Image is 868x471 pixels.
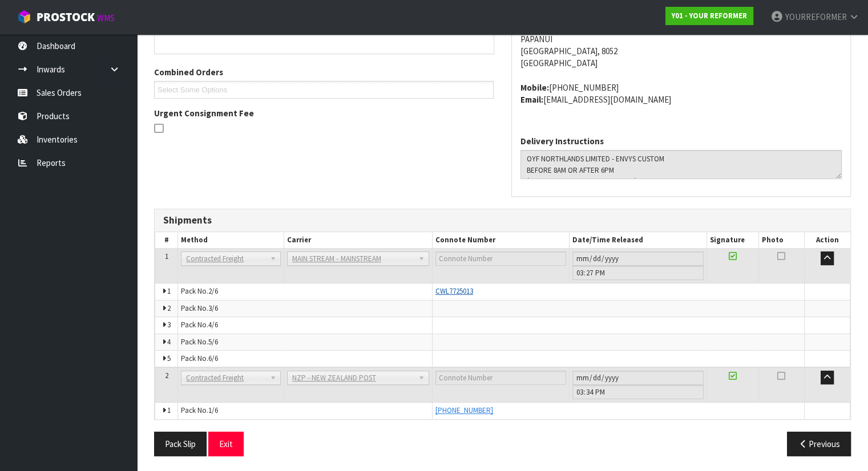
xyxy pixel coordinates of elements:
[155,232,178,249] th: #
[520,82,842,106] address: [PHONE_NUMBER] [EMAIL_ADDRESS][DOMAIN_NAME]
[208,320,218,330] span: 4/6
[178,283,433,300] td: Pack No.
[186,252,265,266] span: Contracted Freight
[804,232,850,249] th: Action
[167,337,171,347] span: 4
[154,66,223,78] label: Combined Orders
[165,251,168,261] span: 1
[435,371,566,385] input: Connote Number
[706,232,758,249] th: Signature
[167,320,171,330] span: 3
[167,303,171,313] span: 2
[178,317,433,334] td: Pack No.
[433,232,570,249] th: Connote Number
[163,215,842,226] h3: Shipments
[186,371,265,385] span: Contracted Freight
[208,337,218,347] span: 5/6
[178,300,433,316] td: Pack No.
[178,334,433,350] td: Pack No.
[208,432,244,456] button: Exit
[787,432,851,456] button: Previous
[167,354,171,363] span: 5
[520,94,543,105] strong: email
[208,405,218,415] span: 1/6
[97,13,115,23] small: WMS
[672,11,747,21] strong: Y01 - YOUR REFORMER
[208,286,218,296] span: 2/6
[178,403,433,419] td: Pack No.
[167,286,171,296] span: 1
[435,251,566,266] input: Connote Number
[167,405,171,415] span: 1
[785,11,847,22] span: YOURREFORMER
[37,10,95,25] span: ProStock
[154,432,207,456] button: Pack Slip
[208,303,218,313] span: 3/6
[178,232,284,249] th: Method
[520,135,604,147] label: Delivery Instructions
[154,107,254,119] label: Urgent Consignment Fee
[435,286,473,296] span: CWL7725013
[758,232,804,249] th: Photo
[520,82,549,93] strong: mobile
[165,371,168,380] span: 2
[570,232,706,249] th: Date/Time Released
[435,405,493,415] span: [PHONE_NUMBER]
[284,232,433,249] th: Carrier
[17,10,31,24] img: cube-alt.png
[292,252,414,266] span: MAIN STREAM - MAINSTREAM
[178,351,433,368] td: Pack No.
[208,354,218,363] span: 6/6
[292,371,414,385] span: NZP - NEW ZEALAND POST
